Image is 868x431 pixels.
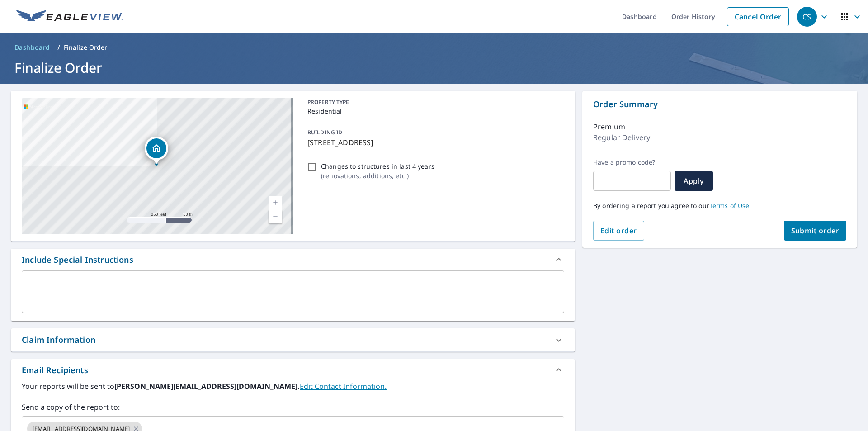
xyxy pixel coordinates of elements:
[114,381,300,391] b: [PERSON_NAME][EMAIL_ADDRESS][DOMAIN_NAME].
[593,132,650,143] p: Regular Delivery
[300,381,387,391] a: EditContactInfo
[22,381,564,392] label: Your reports will be sent to
[57,42,60,53] li: /
[675,171,713,191] button: Apply
[22,402,564,412] label: Send a copy of the report to:
[22,364,88,376] div: Email Recipients
[682,176,706,186] span: Apply
[321,161,434,171] p: Changes to structures in last 4 years
[321,171,434,180] p: ( renovations, additions, etc. )
[593,98,846,110] p: Order Summary
[145,137,168,165] div: Dropped pin, building 1, Residential property, 3266 Parkwood Ave Toledo, OH 43610
[593,202,846,210] p: By ordering a report you agree to our
[269,196,282,209] a: Current Level 17, Zoom In
[11,40,857,55] nav: breadcrumb
[709,201,750,210] a: Terms of Use
[797,7,817,27] div: CS
[791,226,840,236] span: Submit order
[784,221,847,241] button: Submit order
[11,249,575,270] div: Include Special Instructions
[11,40,54,55] a: Dashboard
[307,128,342,136] p: BUILDING ID
[307,106,561,116] p: Residential
[11,58,857,77] h1: Finalize Order
[727,7,789,26] a: Cancel Order
[64,43,108,52] p: Finalize Order
[593,158,671,166] label: Have a promo code?
[22,334,95,346] div: Claim Information
[269,209,282,223] a: Current Level 17, Zoom Out
[307,137,561,148] p: [STREET_ADDRESS]
[593,221,644,241] button: Edit order
[600,226,637,236] span: Edit order
[11,359,575,381] div: Email Recipients
[593,121,625,132] p: Premium
[11,328,575,351] div: Claim Information
[22,254,133,266] div: Include Special Instructions
[14,43,50,52] span: Dashboard
[307,98,561,106] p: PROPERTY TYPE
[16,10,123,24] img: EV Logo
